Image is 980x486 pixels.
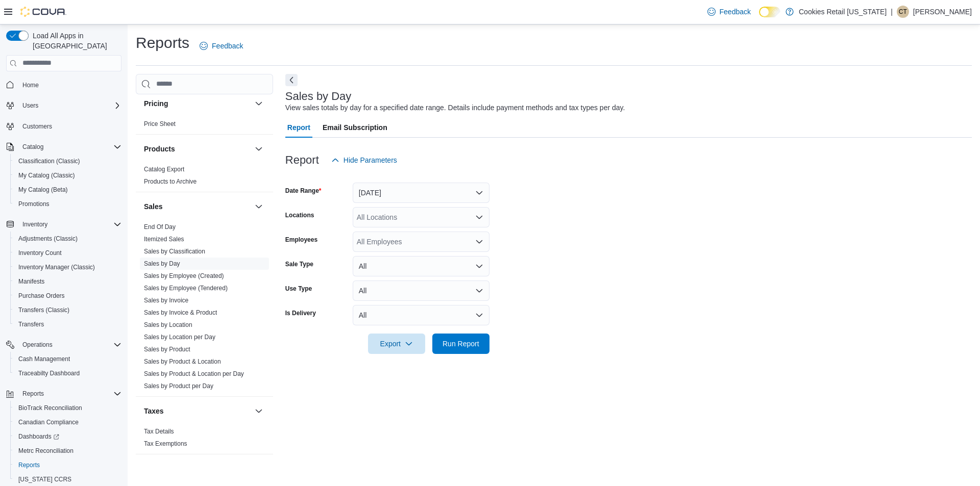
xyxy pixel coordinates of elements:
button: All [353,280,489,301]
span: Adjustments (Classic) [18,235,78,243]
button: Users [18,99,42,112]
button: My Catalog (Beta) [10,183,126,197]
span: Run Report [443,339,479,349]
a: Adjustments (Classic) [14,233,82,245]
h1: Reports [136,33,189,53]
p: [PERSON_NAME] [913,6,972,18]
button: Run Report [432,334,489,354]
button: Customers [2,119,126,134]
span: Canadian Compliance [18,418,79,426]
span: Dashboards [18,432,59,441]
button: Transfers [10,317,126,331]
a: Feedback [703,2,755,22]
span: Promotions [18,200,50,208]
label: Employees [285,236,317,244]
span: Customers [22,122,52,131]
label: Use Type [285,285,312,293]
a: [US_STATE] CCRS [14,473,76,485]
span: Sales by Employee (Tendered) [144,284,228,292]
div: Pricing [136,118,273,134]
span: Reports [18,461,40,469]
h3: Taxes [144,406,164,416]
button: Home [2,78,126,92]
a: End Of Day [144,223,176,231]
button: Products [253,143,265,155]
img: Cova [20,7,66,17]
span: Manifests [14,275,121,288]
a: Metrc Reconciliation [14,445,78,457]
button: My Catalog (Classic) [10,168,126,183]
button: Products [144,144,251,154]
span: Sales by Invoice [144,296,188,304]
a: Sales by Product & Location [144,358,221,365]
button: Inventory Count [10,246,126,260]
button: Purchase Orders [10,289,126,303]
div: Products [136,163,273,192]
button: All [353,256,489,276]
span: Washington CCRS [14,473,121,485]
span: Feedback [212,41,243,51]
span: BioTrack Reconciliation [14,402,121,414]
button: Cash Management [10,352,126,366]
span: Products to Archive [144,177,197,186]
span: Catalog [18,141,121,153]
button: Taxes [144,406,251,416]
a: Sales by Classification [144,248,205,255]
p: | [891,6,893,18]
button: BioTrack Reconciliation [10,401,126,415]
span: Transfers (Classic) [14,304,121,316]
button: Export [368,334,425,354]
span: Home [22,81,39,89]
label: Sale Type [285,260,313,268]
span: Catalog [22,143,43,151]
button: Pricing [144,98,251,109]
label: Locations [285,211,314,219]
button: Traceabilty Dashboard [10,366,126,380]
button: Inventory [18,218,52,231]
button: Metrc Reconciliation [10,444,126,458]
button: Promotions [10,197,126,211]
a: Transfers [14,318,48,330]
a: Manifests [14,275,48,288]
a: My Catalog (Beta) [14,184,72,196]
button: Sales [144,201,251,212]
span: Sales by Employee (Created) [144,272,224,280]
a: Tax Details [144,428,174,435]
a: Traceabilty Dashboard [14,367,84,379]
a: Promotions [14,198,54,210]
span: [US_STATE] CCRS [18,475,71,483]
span: Adjustments (Classic) [14,233,121,245]
span: Promotions [14,198,121,210]
button: Operations [2,338,126,352]
span: Sales by Location per Day [144,333,215,341]
span: Catalog Export [144,165,184,173]
span: Sales by Classification [144,247,205,255]
a: Itemized Sales [144,236,184,243]
a: My Catalog (Classic) [14,169,79,182]
span: Transfers [18,320,44,328]
a: Sales by Location per Day [144,334,215,341]
span: Manifests [18,277,44,286]
span: Inventory Manager (Classic) [18,263,95,271]
div: Candace Trujillo [897,6,909,18]
span: Purchase Orders [18,292,65,300]
button: Classification (Classic) [10,154,126,168]
a: Canadian Compliance [14,416,83,428]
a: BioTrack Reconciliation [14,402,86,414]
span: CT [899,6,907,18]
span: Export [374,334,419,354]
span: Reports [18,388,121,400]
button: Adjustments (Classic) [10,232,126,246]
span: Home [18,79,121,91]
span: Email Subscription [323,117,387,138]
div: Taxes [136,425,273,454]
span: Users [18,99,121,112]
span: Operations [18,339,121,351]
label: Is Delivery [285,309,316,317]
span: Tax Exemptions [144,440,187,448]
button: Open list of options [475,213,483,221]
span: My Catalog (Classic) [14,169,121,182]
button: Reports [18,388,48,400]
a: Dashboards [14,430,63,443]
